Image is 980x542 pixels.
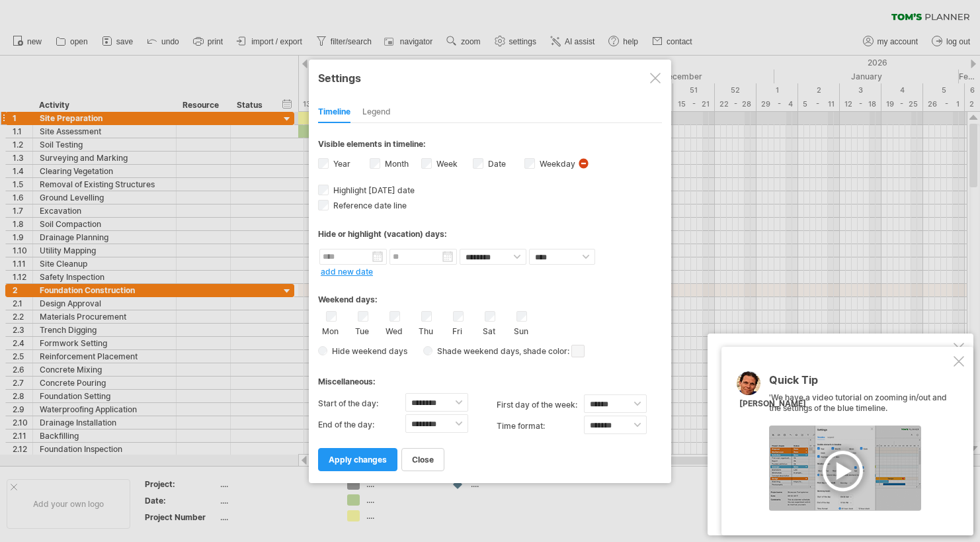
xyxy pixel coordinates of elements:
[769,375,951,511] div: 'We have a video tutorial on zooming in/out and the settings of the blue timeline.
[318,364,662,390] div: Miscellaneous:
[318,229,662,239] div: Hide or highlight (vacation) days:
[723,345,951,359] div: [PERSON_NAME]'s AI-assistant
[322,324,339,336] label: Mon
[318,393,405,414] label: Start of the day:
[331,201,407,210] span: Reference date line
[318,66,662,89] div: Settings
[331,159,350,169] label: Year
[497,416,584,437] label: Time format:
[354,324,370,336] label: Tue
[512,324,529,336] label: Sun
[739,398,806,410] div: [PERSON_NAME]
[417,324,434,336] label: Thu
[318,139,662,153] div: Visible elements in timeline:
[331,185,415,195] span: Highlight [DATE] date
[386,324,402,336] label: Wed
[449,324,466,336] label: Fri
[321,267,373,277] a: add new date
[412,455,434,465] span: close
[318,102,350,123] div: Timeline
[318,282,662,308] div: Weekend days:
[318,414,405,435] label: End of the day:
[434,159,458,169] label: Week
[382,159,409,169] label: Month
[497,394,584,416] label: first day of the week:
[318,448,397,471] a: apply changes
[327,346,407,356] span: Hide weekend days
[519,343,585,359] span: , shade color:
[769,375,951,392] div: Quick Tip
[432,346,519,356] span: Shade weekend days
[537,159,575,169] label: Weekday
[481,324,497,336] label: Sat
[571,345,585,357] span: click here to change the shade color
[362,102,391,123] div: Legend
[401,448,444,471] a: close
[329,455,387,465] span: apply changes
[485,159,506,169] label: Date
